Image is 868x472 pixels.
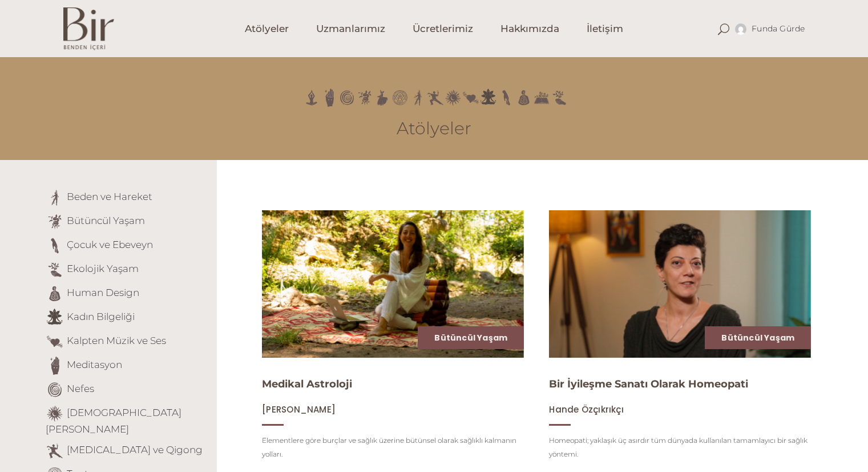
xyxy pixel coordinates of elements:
[46,407,181,435] a: [DEMOGRAPHIC_DATA][PERSON_NAME]
[752,23,805,34] span: Funda gürde
[500,22,559,35] span: Hakkımızda
[549,378,748,390] a: Bir İyileşme Sanatı Olarak Homeopati
[316,22,385,35] span: Uzmanlarımız
[67,263,139,274] a: Ekolojik Yaşam
[67,383,94,394] a: Nefes
[262,378,352,390] a: Medikal Astroloji
[413,22,473,35] span: Ücretlerimiz
[587,22,623,35] span: İletişim
[67,335,166,346] a: Kalpten Müzik ve Ses
[245,22,289,35] span: Atölyeler
[67,191,152,202] a: Beden ve Hareket
[549,403,624,415] span: Hande Özçıkrıkçı
[67,215,145,226] a: Bütüncül Yaşam
[721,332,794,343] a: Bütüncül Yaşam
[549,404,624,415] a: Hande Özçıkrıkçı
[262,404,336,415] a: [PERSON_NAME]
[262,403,336,415] span: [PERSON_NAME]
[67,359,122,370] a: Meditasyon
[67,287,139,298] a: Human Design
[262,434,524,461] p: Elementlere göre burçlar ve sağlık üzerine bütünsel olarak sağlıklı kalmanın yolları.
[67,311,135,322] a: Kadın Bilgeliği
[67,444,203,455] a: [MEDICAL_DATA] ve Qigong
[434,332,507,343] a: Bütüncül Yaşam
[67,239,153,250] a: Çocuk ve Ebeveyn
[549,434,811,461] p: Homeopati; yaklaşık üç asırdır tüm dünyada kullanılan tamamlayıcı bir sağlık yöntemi.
